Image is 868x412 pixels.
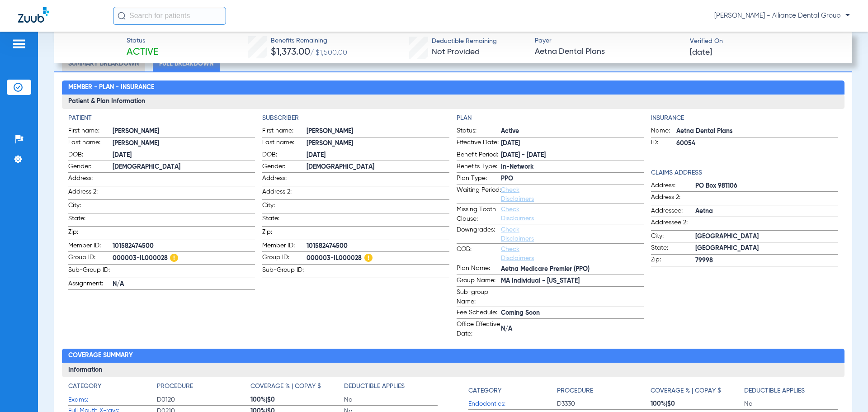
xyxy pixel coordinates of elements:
span: Last name: [68,138,113,149]
span: 100% $0 [250,395,344,404]
span: Name: [651,126,676,137]
h4: Coverage % | Copay $ [250,382,321,391]
h3: Patient & Plan Information [62,95,844,109]
span: Gender: [68,162,113,173]
span: Payer [535,36,682,46]
app-breakdown-title: Coverage % | Copay $ [250,382,344,394]
h4: Claims Address [651,168,838,178]
span: Aetna Dental Plans [676,127,838,136]
span: [DATE] - [DATE] [501,151,644,160]
img: hamburger-icon [12,38,26,49]
span: In-Network [501,162,644,172]
span: 101582474500 [113,242,255,251]
span: D0120 [157,395,250,404]
a: Check Disclaimers [501,246,534,261]
app-breakdown-title: Deductible Applies [344,382,438,394]
h4: Subscriber [262,114,449,123]
span: Verified On [690,37,837,46]
span: [DEMOGRAPHIC_DATA] [307,162,449,172]
span: No [744,399,838,408]
app-breakdown-title: Insurance [651,114,838,123]
span: 000003-IL000028 [307,253,449,264]
img: Hazard [170,254,178,262]
span: [PERSON_NAME] [113,127,255,136]
span: Member ID: [68,241,113,252]
span: Waiting Period: [457,185,501,204]
span: Assignment: [68,279,113,290]
h4: Coverage % | Copay $ [651,386,721,396]
span: Effective Date: [457,138,501,149]
h4: Deductible Applies [744,386,805,396]
app-breakdown-title: Coverage % | Copay $ [651,382,744,398]
span: PPO [501,174,644,184]
app-breakdown-title: Procedure [157,382,250,394]
span: PO Box 981106 [695,181,838,191]
app-breakdown-title: Procedure [557,382,651,398]
span: Plan Type: [457,174,501,185]
input: Search for patients [113,7,226,25]
span: [PERSON_NAME] [307,127,449,136]
span: Addressee: [651,206,695,217]
span: [DATE] [690,47,712,58]
h3: Information [62,363,844,377]
span: DOB: [262,150,307,161]
span: No [344,395,438,404]
span: [PERSON_NAME] - Alliance Dental Group [714,11,850,20]
span: Benefits Type: [457,162,501,173]
span: Address 2: [68,187,113,199]
img: Search Icon [118,12,126,20]
span: First name: [262,126,307,137]
span: Active [501,127,644,136]
span: Office Effective Date: [457,320,501,339]
span: Status: [457,126,501,137]
span: Benefits Remaining [271,36,347,46]
span: State: [262,214,307,226]
span: Aetna Medicare Premier (PPO) [501,265,644,274]
span: Sub-Group ID: [68,265,113,278]
span: Address: [262,174,307,186]
span: Last name: [262,138,307,149]
span: COB: [457,245,501,263]
a: Check Disclaimers [501,227,534,242]
span: 100% $0 [651,399,744,408]
img: Zuub Logo [18,7,49,23]
span: Zip: [651,255,695,266]
span: Missing Tooth Clause: [457,205,501,224]
span: City: [68,201,113,213]
span: [PERSON_NAME] [307,139,449,148]
span: Address: [651,181,695,192]
a: Check Disclaimers [501,206,534,222]
span: [DATE] [501,139,644,148]
span: [PERSON_NAME] [113,139,255,148]
h4: Category [68,382,101,391]
span: Address 2: [262,187,307,199]
li: Summary Breakdown [62,56,145,71]
span: Group ID: [262,253,307,264]
span: | [266,397,267,403]
h4: Procedure [557,386,593,396]
span: Plan Name: [457,264,501,275]
span: $1,373.00 [271,47,310,57]
span: N/A [113,279,255,289]
span: Aetna Dental Plans [535,46,682,57]
app-breakdown-title: Category [68,382,157,394]
li: Full Breakdown [153,56,220,71]
span: City: [651,232,695,242]
span: Sub-group Name: [457,288,501,307]
span: Zip: [262,227,307,240]
h4: Procedure [157,382,193,391]
span: 60054 [676,139,838,148]
span: 000003-IL000028 [113,253,255,264]
span: First name: [68,126,113,137]
span: Group ID: [68,253,113,264]
span: Not Provided [432,48,480,56]
span: Endodontics: [468,399,557,409]
span: Deductible Remaining [432,37,497,46]
span: DOB: [68,150,113,161]
span: ID: [651,138,676,149]
span: MA Individual - [US_STATE] [501,276,644,286]
h4: Patient [68,114,255,123]
a: Check Disclaimers [501,187,534,202]
span: [DATE] [307,151,449,160]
